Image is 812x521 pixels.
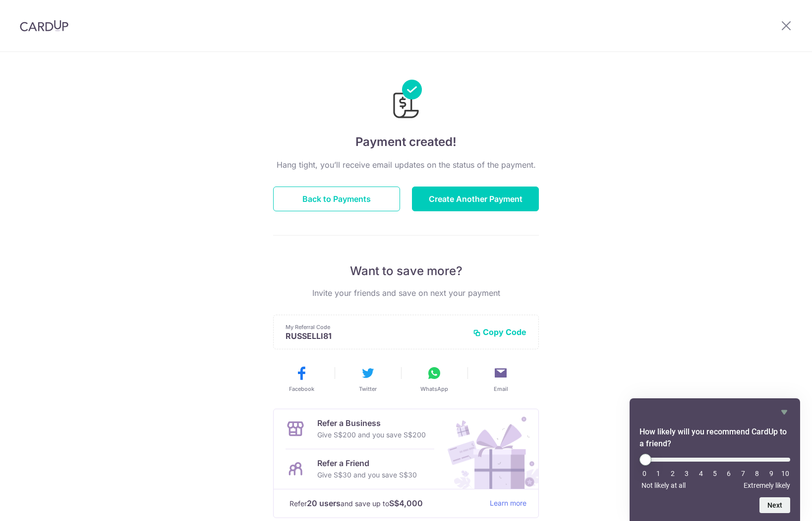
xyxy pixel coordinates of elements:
[744,481,790,489] span: Extremely likely
[273,159,539,171] p: Hang tight, you’ll receive email updates on the status of the payment.
[653,470,663,477] li: 1
[20,20,68,32] img: CardUp
[273,287,539,299] p: Invite your friends and save on next your payment
[639,426,790,450] h2: How likely will you recommend CardUp to a friend? Select an option from 0 to 10, with 0 being Not...
[317,429,426,441] p: Give S$200 and you save S$200
[752,470,762,477] li: 8
[738,470,748,477] li: 7
[317,457,417,469] p: Refer a Friend
[438,409,538,489] img: Refer
[490,497,526,510] a: Learn more
[273,187,400,211] button: Back to Payments
[289,385,314,393] span: Facebook
[759,497,790,513] button: Next question
[286,331,465,341] p: RUSSELLI81
[471,365,530,393] button: Email
[710,470,720,477] li: 5
[724,470,734,477] li: 6
[317,417,426,429] p: Refer a Business
[668,470,678,477] li: 2
[405,365,464,393] button: WhatsApp
[317,469,417,481] p: Give S$30 and you save S$30
[766,470,776,477] li: 9
[494,385,508,393] span: Email
[389,497,423,509] strong: S$4,000
[359,385,377,393] span: Twitter
[390,80,422,121] img: Payments
[639,454,790,489] div: How likely will you recommend CardUp to a friend? Select an option from 0 to 10, with 0 being Not...
[641,481,686,489] span: Not likely at all
[307,497,341,509] strong: 20 users
[639,470,649,477] li: 0
[639,406,790,513] div: How likely will you recommend CardUp to a friend? Select an option from 0 to 10, with 0 being Not...
[273,263,539,279] p: Want to save more?
[778,406,790,418] button: Hide survey
[339,365,397,393] button: Twitter
[473,327,526,337] button: Copy Code
[780,470,790,477] li: 10
[290,497,482,510] p: Refer and save up to
[696,470,706,477] li: 4
[682,470,692,477] li: 3
[420,385,448,393] span: WhatsApp
[412,187,539,211] button: Create Another Payment
[273,133,539,151] h4: Payment created!
[272,365,331,393] button: Facebook
[286,323,465,331] p: My Referral Code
